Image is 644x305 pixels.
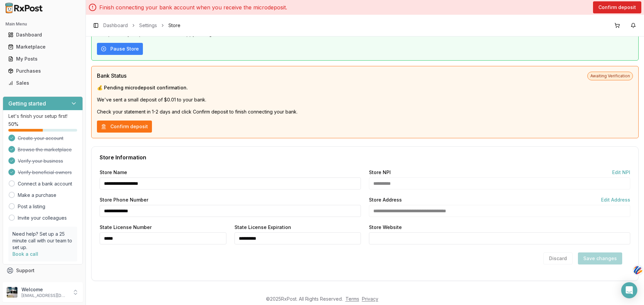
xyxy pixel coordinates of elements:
[3,78,83,88] button: Sales
[3,42,83,52] button: Marketplace
[8,121,18,128] span: 50 %
[18,169,72,176] span: Verify beneficial owners
[97,108,633,115] p: Check your statement in 1-2 days and click Confirm deposit to finish connecting your bank.
[12,251,38,257] a: Book a call
[18,203,45,210] a: Post a listing
[587,72,633,80] span: Awaiting Verification
[5,21,80,27] h2: Main Menu
[103,22,180,29] nav: breadcrumb
[369,170,391,175] label: Store NPI
[18,192,56,199] a: Make a purchase
[362,296,378,302] a: Privacy
[369,198,402,202] label: Store Address
[3,277,83,289] button: Feedback
[21,286,68,293] p: Welcome
[369,225,402,230] label: Store Website
[168,22,180,29] span: Store
[8,68,77,74] div: Purchases
[3,3,46,13] img: RxPost Logo
[5,77,80,89] a: Sales
[8,80,77,86] div: Sales
[97,96,633,103] p: We've sent a small deposit of $0.01 to your bank.
[5,29,80,41] a: Dashboard
[234,225,291,230] label: State License Expiration
[8,44,77,50] div: Marketplace
[103,22,128,29] a: Dashboard
[100,198,148,202] label: Store Phone Number
[5,53,80,65] a: My Posts
[8,113,77,120] p: Let's finish your setup first!
[18,146,72,153] span: Browse the marketplace
[139,22,157,29] a: Settings
[8,56,77,62] div: My Posts
[97,121,152,133] button: Confirm deposit
[3,66,83,76] button: Purchases
[97,72,126,80] span: Bank Status
[97,43,143,55] button: Pause Store
[18,180,72,187] a: Connect a bank account
[8,31,77,38] div: Dashboard
[12,231,73,251] p: Need help? Set up a 25 minute call with our team to set up.
[3,29,83,40] button: Dashboard
[3,54,83,64] button: My Posts
[99,3,287,11] p: Finish connecting your bank account when you receive the microdeposit.
[100,170,127,175] label: Store Name
[5,41,80,53] a: Marketplace
[593,1,641,13] button: Confirm deposit
[18,215,67,221] a: Invite your colleagues
[5,65,80,77] a: Purchases
[3,264,83,277] button: Support
[100,155,630,160] div: Store Information
[621,282,637,298] div: Open Intercom Messenger
[632,264,644,277] img: svg+xml;base64,PHN2ZyB3aWR0aD0iNDQiIGhlaWdodD0iNDQiIHZpZXdCb3g9IjAgMCA0NCA0NCIgZmlsbD0ibm9uZSIgeG...
[100,225,152,230] label: State License Number
[7,287,17,298] img: User avatar
[18,135,63,142] span: Create your account
[21,293,68,298] p: [EMAIL_ADDRESS][DOMAIN_NAME]
[345,296,359,302] a: Terms
[18,158,63,164] span: Verify your business
[97,84,633,91] p: 💰 Pending microdeposit confirmation.
[8,99,46,107] h3: Getting started
[16,279,39,286] span: Feedback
